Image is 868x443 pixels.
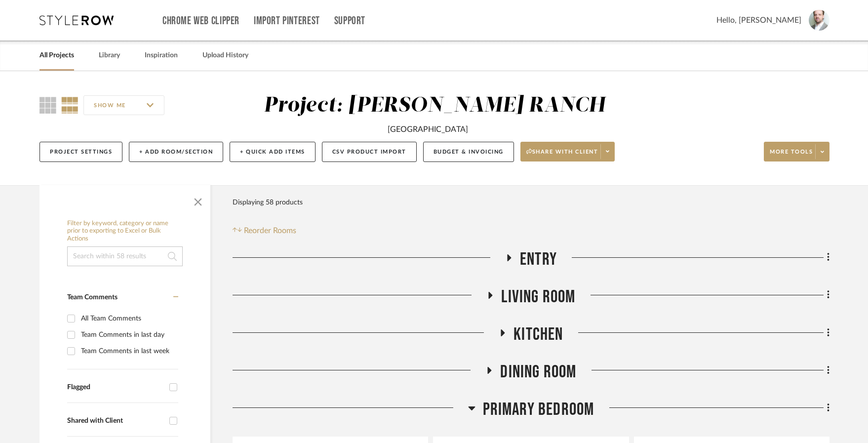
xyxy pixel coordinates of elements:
div: Team Comments in last day [81,327,176,343]
button: Budget & Invoicing [423,142,514,162]
a: Library [99,49,120,62]
button: Close [188,190,208,210]
a: All Projects [39,49,74,62]
div: Displaying 58 products [233,193,303,212]
button: Reorder Rooms [233,225,296,237]
a: Support [334,17,365,25]
a: Chrome Web Clipper [162,17,239,25]
span: Entry [520,249,557,270]
button: + Add Room/Section [129,142,223,162]
span: Reorder Rooms [244,225,296,237]
div: Project: [PERSON_NAME] RANCH [264,95,606,116]
span: Hello, [PERSON_NAME] [716,14,801,26]
img: avatar [809,10,829,31]
button: Project Settings [39,142,122,162]
span: More tools [770,148,813,163]
button: + Quick Add Items [230,142,316,162]
h6: Filter by keyword, category or name prior to exporting to Excel or Bulk Actions [67,220,183,243]
div: [GEOGRAPHIC_DATA] [388,123,468,135]
button: CSV Product Import [322,142,417,162]
a: Inspiration [145,49,178,62]
span: Living Room [501,286,575,308]
div: Shared with Client [67,417,164,425]
button: More tools [764,142,829,161]
input: Search within 58 results [67,246,183,266]
span: Kitchen [513,324,563,345]
div: Flagged [67,383,164,392]
button: Share with client [520,142,615,161]
a: Import Pinterest [254,17,320,25]
div: Team Comments in last week [81,343,176,359]
span: Team Comments [67,294,118,301]
a: Upload History [202,49,248,62]
span: Primary Bedroom [483,399,594,420]
div: All Team Comments [81,311,176,326]
span: Dining Room [500,362,576,383]
span: Share with client [526,148,598,163]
